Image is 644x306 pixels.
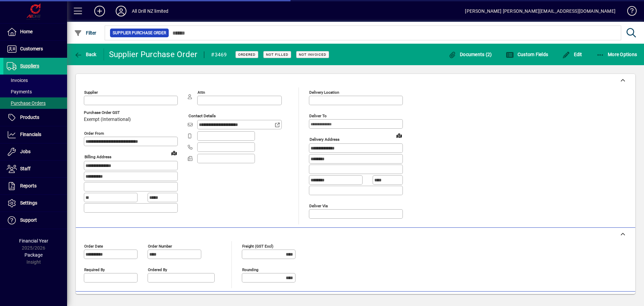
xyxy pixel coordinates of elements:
[67,48,104,60] app-page-header-button: Back
[504,48,550,60] button: Custom Fields
[3,178,67,194] a: Reports
[20,115,39,120] span: Products
[84,117,131,122] span: Exempt (International)
[7,100,46,106] span: Purchase Orders
[448,52,492,57] span: Documents (2)
[20,149,31,154] span: Jobs
[299,52,326,57] span: Not Invoiced
[20,166,31,171] span: Staff
[622,1,636,23] a: Knowledge Base
[148,244,172,248] mat-label: Order number
[266,52,288,57] span: Not Filled
[169,147,179,158] a: View on map
[198,90,205,95] mat-label: Attn
[309,90,339,95] mat-label: Delivery Location
[3,161,67,177] a: Staff
[7,78,28,83] span: Invoices
[465,6,615,16] div: [PERSON_NAME] [PERSON_NAME][EMAIL_ADDRESS][DOMAIN_NAME]
[132,6,169,16] div: All Drill NZ limited
[3,41,67,57] a: Customers
[74,30,97,36] span: Filter
[24,252,43,258] span: Package
[7,89,32,94] span: Payments
[309,114,327,118] mat-label: Deliver To
[109,49,198,60] div: Supplier Purchase Order
[20,46,43,51] span: Customers
[3,75,67,86] a: Invoices
[3,143,67,160] a: Jobs
[242,244,273,248] mat-label: Freight (GST excl)
[110,5,132,17] button: Profile
[113,30,166,36] span: Supplier Purchase Order
[84,244,103,248] mat-label: Order date
[72,48,98,60] button: Back
[560,48,584,60] button: Edit
[74,52,97,57] span: Back
[20,200,37,206] span: Settings
[3,97,67,109] a: Purchase Orders
[84,111,131,115] span: Purchase Order GST
[3,126,67,143] a: Financials
[309,203,328,208] mat-label: Deliver via
[3,24,67,40] a: Home
[596,52,637,57] span: More Options
[3,86,67,97] a: Payments
[506,52,548,57] span: Custom Fields
[148,267,167,272] mat-label: Ordered by
[3,195,67,212] a: Settings
[447,48,494,60] button: Documents (2)
[84,267,105,272] mat-label: Required by
[19,238,48,244] span: Financial Year
[238,52,256,57] span: Ordered
[242,267,258,272] mat-label: Rounding
[3,109,67,126] a: Products
[72,27,98,39] button: Filter
[20,63,39,69] span: Suppliers
[20,217,37,223] span: Support
[89,5,110,17] button: Add
[20,132,41,137] span: Financials
[394,130,405,141] a: View on map
[562,52,582,57] span: Edit
[3,212,67,229] a: Support
[84,131,104,136] mat-label: Order from
[84,90,98,95] mat-label: Supplier
[211,49,227,60] div: #3469
[20,183,37,188] span: Reports
[20,29,33,34] span: Home
[595,48,639,60] button: More Options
